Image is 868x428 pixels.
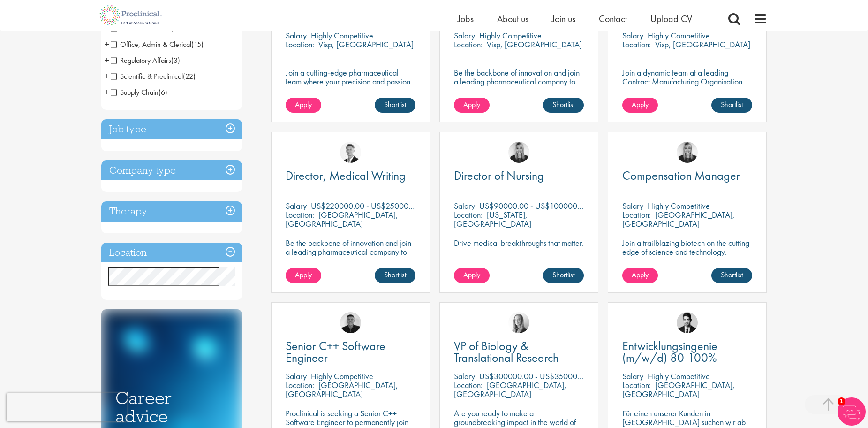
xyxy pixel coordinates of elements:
[183,71,196,81] span: (22)
[838,397,866,426] img: Chatbot
[497,13,528,25] a: About us
[648,371,710,382] p: Highly Competitive
[286,39,314,50] span: Location:
[508,142,529,163] img: Janelle Jones
[650,13,692,25] a: Upload CV
[375,98,415,113] a: Shortlist
[622,340,752,364] a: Entwicklungsingenie (m/w/d) 80-100%
[487,39,582,50] p: Visp, [GEOGRAPHIC_DATA]
[454,68,584,104] p: Be the backbone of innovation and join a leading pharmaceutical company to help keep life-changin...
[286,68,415,104] p: Join a cutting-edge pharmaceutical team where your precision and passion for quality will help sh...
[286,338,385,366] span: Senior C++ Software Engineer
[458,13,474,25] a: Jobs
[286,340,415,364] a: Senior C++ Software Engineer
[711,268,752,283] a: Shortlist
[508,312,529,333] img: Sofia Amark
[375,268,415,283] a: Shortlist
[7,393,127,421] iframe: reCAPTCHA
[105,69,109,83] span: +
[632,99,649,109] span: Apply
[648,30,710,41] p: Highly Competitive
[286,30,307,41] span: Salary
[111,87,167,97] span: Supply Chain
[622,39,651,50] span: Location:
[454,39,483,50] span: Location:
[599,13,627,25] a: Contact
[677,142,698,163] img: Janelle Jones
[479,371,629,382] p: US$300000.00 - US$350000.00 per annum
[463,99,480,109] span: Apply
[101,243,242,263] h3: Location
[622,170,752,182] a: Compensation Manager
[295,99,312,109] span: Apply
[622,380,651,390] span: Location:
[111,39,204,49] span: Office, Admin & Clerical
[463,270,480,280] span: Apply
[454,340,584,364] a: VP of Biology & Translational Research
[454,380,566,399] p: [GEOGRAPHIC_DATA], [GEOGRAPHIC_DATA]
[622,268,658,283] a: Apply
[286,168,406,183] span: Director, Medical Writing
[111,55,180,65] span: Regulatory Affairs
[311,371,373,382] p: Highly Competitive
[286,170,415,182] a: Director, Medical Writing
[286,371,307,382] span: Salary
[286,209,314,220] span: Location:
[632,270,649,280] span: Apply
[454,380,483,390] span: Location:
[479,30,542,41] p: Highly Competitive
[286,98,321,113] a: Apply
[677,312,698,333] img: Thomas Wenig
[105,53,109,67] span: +
[111,55,171,65] span: Regulatory Affairs
[111,71,183,81] span: Scientific & Preclinical
[111,71,196,81] span: Scientific & Preclinical
[622,209,735,229] p: [GEOGRAPHIC_DATA], [GEOGRAPHIC_DATA]
[622,338,717,366] span: Entwicklungsingenie (m/w/d) 80-100%
[622,371,643,382] span: Salary
[479,200,624,211] p: US$90000.00 - US$100000.00 per annum
[311,200,460,211] p: US$220000.00 - US$250000.00 per annum
[101,119,242,139] h3: Job type
[105,85,109,99] span: +
[454,200,475,211] span: Salary
[286,200,307,211] span: Salary
[115,389,228,425] h3: Career advice
[552,13,575,25] a: Join us
[311,30,373,41] p: Highly Competitive
[543,98,584,113] a: Shortlist
[454,338,559,366] span: VP of Biology & Translational Research
[543,268,584,283] a: Shortlist
[622,238,752,256] p: Join a trailblazing biotech on the cutting edge of science and technology.
[340,142,361,163] a: George Watson
[454,371,475,382] span: Salary
[622,380,735,399] p: [GEOGRAPHIC_DATA], [GEOGRAPHIC_DATA]
[101,201,242,222] h3: Therapy
[318,39,414,50] p: Visp, [GEOGRAPHIC_DATA]
[286,209,398,229] p: [GEOGRAPHIC_DATA], [GEOGRAPHIC_DATA]
[622,209,651,220] span: Location:
[286,380,314,390] span: Location:
[711,98,752,113] a: Shortlist
[111,87,159,97] span: Supply Chain
[340,312,361,333] img: Christian Andersen
[454,30,475,41] span: Salary
[101,160,242,181] h3: Company type
[286,268,321,283] a: Apply
[622,168,740,183] span: Compensation Manager
[171,55,180,65] span: (3)
[454,168,544,183] span: Director of Nursing
[105,37,109,51] span: +
[622,68,752,113] p: Join a dynamic team at a leading Contract Manufacturing Organisation (CMO) and contribute to grou...
[454,268,490,283] a: Apply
